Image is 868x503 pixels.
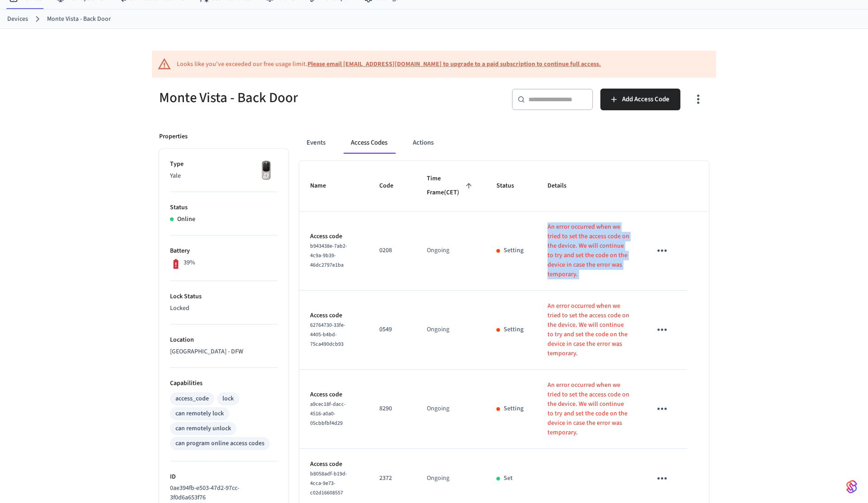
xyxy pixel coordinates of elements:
[504,474,513,483] p: Set
[496,179,526,193] span: Status
[416,212,485,291] td: Ongoing
[170,246,278,256] p: Battery
[600,89,680,110] button: Add Access Code
[310,321,345,348] span: 62764730-33fe-4405-b4bd-75ca490dcb93
[170,171,278,181] p: Yale
[379,474,405,483] p: 2372
[170,292,278,301] p: Lock Status
[344,132,395,154] button: Access Codes
[547,381,630,437] p: An error occurred when we tried to set the access code on the device. We will continue to try and...
[175,424,231,433] div: can remotely unlock
[299,132,333,154] button: Events
[547,222,630,279] p: An error occurred when we tried to set the access code on the device. We will continue to try and...
[846,479,857,494] img: SeamLogoGradient.69752ec5.svg
[175,394,209,404] div: access_code
[170,335,278,345] p: Location
[310,460,358,469] p: Access code
[170,347,278,357] p: [GEOGRAPHIC_DATA] - DFW
[7,14,28,24] a: Devices
[504,325,524,334] p: Setting
[177,215,195,224] p: Online
[159,132,188,141] p: Properties
[406,132,441,154] button: Actions
[379,179,405,193] span: Code
[170,484,274,503] p: 0ae394fb-e503-47d2-97cc-3f0d6a653f76
[310,242,347,269] span: b943438e-7ab2-4c9a-9b39-46dc2797e1ba
[379,246,405,255] p: 0208
[504,246,524,255] p: Setting
[310,232,358,241] p: Access code
[547,301,630,358] p: An error occurred when we tried to set the access code on the device. We will continue to try and...
[170,379,278,388] p: Capabilities
[504,404,524,414] p: Setting
[622,94,670,105] span: Add Access Code
[175,409,224,418] div: can remotely lock
[177,60,601,69] div: Looks like you've exceeded our free usage limit.
[47,14,111,24] a: Monte Vista - Back Door
[379,325,405,334] p: 0549
[159,89,429,107] h5: Monte Vista - Back Door
[255,160,278,182] img: Yale Assure Touchscreen Wifi Smart Lock, Satin Nickel, Front
[184,258,195,268] p: 39%
[299,132,709,154] div: ant example
[547,179,578,193] span: Details
[307,60,601,69] a: Please email [EMAIL_ADDRESS][DOMAIN_NAME] to upgrade to a paid subscription to continue full access.
[175,439,264,448] div: can program online access codes
[310,179,338,193] span: Name
[170,203,278,212] p: Status
[170,304,278,313] p: Locked
[170,472,278,482] p: ID
[310,390,358,400] p: Access code
[222,394,234,404] div: lock
[310,400,346,427] span: a9cec18f-dacc-4516-a0a0-05cbbfbf4d29
[310,311,358,320] p: Access code
[310,470,347,497] span: b8058adf-b19d-4cca-9e73-c02d16608557
[416,291,485,370] td: Ongoing
[427,172,474,200] span: Time Frame(CET)
[416,370,485,449] td: Ongoing
[170,160,278,169] p: Type
[379,404,405,414] p: 8290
